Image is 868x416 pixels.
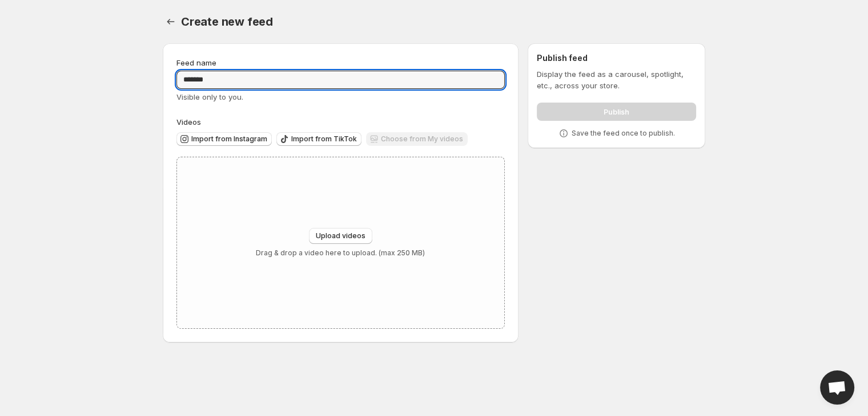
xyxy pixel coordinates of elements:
span: Import from Instagram [191,134,267,144]
span: Upload videos [316,231,365,240]
span: Visible only to you. [176,92,243,101]
p: Display the feed as a carousel, spotlight, etc., across your store. [537,68,696,91]
span: Videos [176,117,201,127]
div: Open chat [820,370,854,405]
span: Import from TikTok [291,134,357,144]
h2: Publish feed [537,52,696,64]
button: Import from Instagram [176,132,272,146]
span: Create new feed [181,15,273,28]
span: Feed name [176,58,216,67]
button: Upload videos [309,228,372,244]
button: Import from TikTok [276,132,361,146]
button: Settings [163,14,179,30]
p: Drag & drop a video here to upload. (max 250 MB) [256,248,425,258]
p: Save the feed once to publish. [572,129,675,138]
